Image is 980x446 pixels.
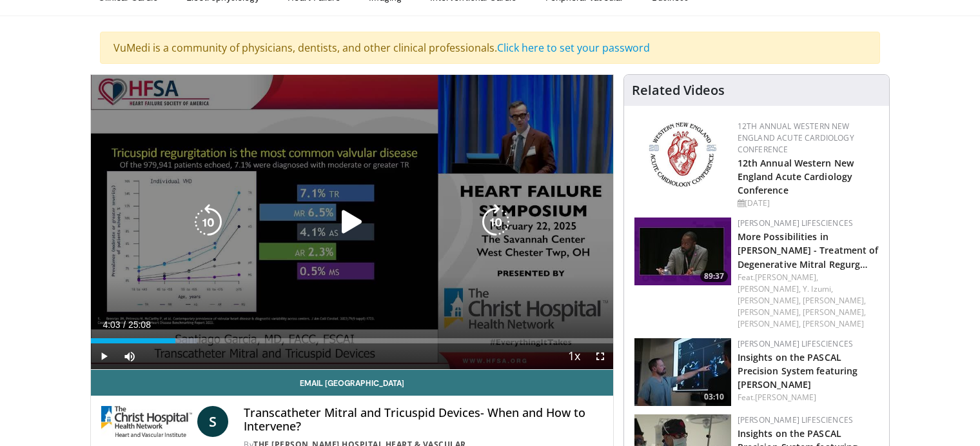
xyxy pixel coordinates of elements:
[647,121,718,188] img: 0954f259-7907-4053-a817-32a96463ecc8.png.150x105_q85_autocrop_double_scale_upscale_version-0.2.png
[803,307,866,318] a: [PERSON_NAME],
[803,318,864,329] a: [PERSON_NAME]
[755,392,816,403] a: [PERSON_NAME]
[738,283,801,294] a: [PERSON_NAME],
[803,295,866,306] a: [PERSON_NAME],
[738,414,853,425] a: [PERSON_NAME] Lifesciences
[738,351,858,390] a: Insights on the PASCAL Precision System featuring [PERSON_NAME]
[738,307,801,318] a: [PERSON_NAME],
[700,391,728,403] span: 03:10
[634,338,731,406] a: 03:10
[738,392,879,403] div: Feat.
[634,218,731,285] a: 89:37
[632,83,725,98] h4: Related Videos
[244,406,602,434] h4: Transcatheter Mitral and Tricuspid Devices- When and How to Intervene?
[103,319,120,330] span: 4:03
[197,406,228,437] a: S
[634,338,731,406] img: 86af9761-0248-478f-a842-696a2ac8e6ad.150x105_q85_crop-smart_upscale.jpg
[91,370,613,396] a: Email [GEOGRAPHIC_DATA]
[123,319,126,330] span: /
[497,41,650,55] a: Click here to set your password
[738,230,879,270] a: More Possibilities in [PERSON_NAME] - Treatment of Degenerative Mitral Regurg…
[755,272,818,283] a: [PERSON_NAME],
[117,343,142,369] button: Mute
[738,198,879,209] div: [DATE]
[738,318,801,329] a: [PERSON_NAME],
[587,343,613,369] button: Fullscreen
[91,75,613,370] video-js: Video Player
[738,218,853,228] a: [PERSON_NAME] Lifesciences
[91,338,613,343] div: Progress Bar
[738,338,853,349] a: [PERSON_NAME] Lifesciences
[101,406,192,437] img: The Christ Hospital Heart & Vascular Institute
[91,343,117,369] button: Play
[700,270,728,282] span: 89:37
[128,319,151,330] span: 25:08
[634,218,731,285] img: 41cd36ca-1716-454e-a7c0-f193de92ed07.150x105_q85_crop-smart_upscale.jpg
[738,121,854,155] a: 12th Annual Western New England Acute Cardiology Conference
[803,283,833,294] a: Y. Izumi,
[738,157,854,196] a: 12th Annual Western New England Acute Cardiology Conference
[738,272,879,330] div: Feat.
[562,343,587,369] button: Playback Rate
[738,295,801,306] a: [PERSON_NAME],
[100,32,880,64] div: VuMedi is a community of physicians, dentists, and other clinical professionals.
